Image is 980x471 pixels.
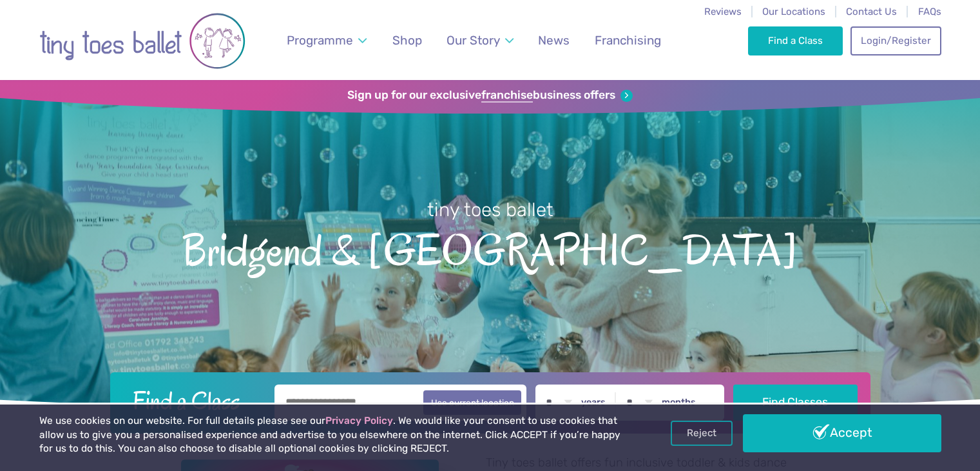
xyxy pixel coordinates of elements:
[733,385,858,421] button: Find Classes
[427,199,553,221] small: tiny toes ballet
[392,33,422,48] span: Shop
[440,25,519,55] a: Our Story
[850,26,941,55] a: Login/Register
[39,414,626,456] p: We use cookies on our website. For full details please see our . We would like your consent to us...
[846,6,897,17] a: Contact Us
[538,33,570,48] span: News
[918,6,941,17] a: FAQs
[748,26,843,55] a: Find a Class
[287,33,353,48] span: Programme
[671,421,733,445] a: Reject
[122,385,265,417] h2: Find a Class
[532,25,576,55] a: News
[280,25,372,55] a: Programme
[39,8,245,74] img: tiny toes ballet
[447,33,500,48] span: Our Story
[762,6,825,17] a: Our Locations
[325,415,393,426] a: Privacy Policy
[581,397,606,408] label: years
[588,25,667,55] a: Franchising
[481,88,533,103] strong: franchise
[595,33,661,48] span: Franchising
[743,414,941,452] a: Accept
[704,6,742,17] a: Reviews
[23,223,957,275] span: Bridgend & [GEOGRAPHIC_DATA]
[423,390,522,415] button: Use current location
[662,397,696,408] label: months
[347,88,633,103] a: Sign up for our exclusivefranchisebusiness offers
[386,25,428,55] a: Shop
